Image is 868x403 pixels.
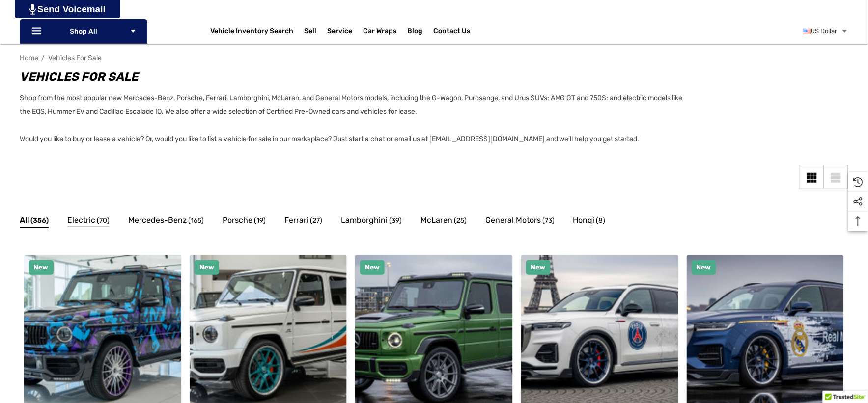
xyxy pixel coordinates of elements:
svg: Social Media [853,197,863,207]
a: Car Wraps [364,22,408,41]
p: Shop from the most popular new Mercedes-Benz, Porsche, Ferrari, Lamborghini, McLaren, and General... [20,91,686,146]
a: Button Go To Sub Category Porsche [223,214,266,230]
span: McLaren [420,214,452,227]
span: (19) [254,215,266,227]
span: Porsche [223,214,252,227]
nav: Breadcrumb [20,50,848,67]
span: Car Wraps [364,27,397,38]
span: (73) [542,215,555,227]
span: (356) [30,215,49,227]
a: Blog [408,27,423,38]
a: USD [803,22,848,41]
a: Button Go To Sub Category Ferrari [284,214,322,230]
a: Button Go To Sub Category McLaren [420,214,467,230]
span: (27) [310,215,322,227]
svg: Icon Arrow Down [130,28,137,35]
iframe: Tidio Chat [817,340,864,386]
span: (39) [389,215,402,227]
a: Home [20,54,38,62]
svg: Recently Viewed [853,177,863,187]
span: (25) [454,215,467,227]
span: New [365,263,380,271]
span: New [199,263,214,271]
span: All [20,214,29,227]
img: PjwhLS0gR2VuZXJhdG9yOiBHcmF2aXQuaW8gLS0+PHN2ZyB4bWxucz0iaHR0cDovL3d3dy53My5vcmcvMjAwMC9zdmciIHhtb... [29,4,36,15]
span: New [531,263,546,271]
a: Button Go To Sub Category Lamborghini [341,214,402,230]
a: Contact Us [434,27,471,38]
span: New [697,263,711,271]
a: Sell [305,22,328,41]
a: Button Go To Sub Category Honqi [573,214,606,230]
a: Button Go To Sub Category Electric [67,214,110,230]
span: Ferrari [284,214,308,227]
span: Honqi [573,214,595,227]
span: (70) [97,215,110,227]
span: General Motors [485,214,541,227]
span: New [34,263,49,271]
svg: Icon Line [30,26,45,37]
span: Electric [67,214,95,227]
a: Vehicles For Sale [48,54,102,62]
h1: Vehicles For Sale [20,68,686,85]
svg: Top [848,216,868,226]
span: Mercedes-Benz [128,214,187,227]
a: List View [824,165,848,189]
a: Grid View [799,165,824,189]
span: Sell [305,27,317,38]
a: Service [328,27,353,38]
a: Vehicle Inventory Search [211,27,294,38]
a: Button Go To Sub Category Mercedes-Benz [128,214,204,230]
span: Lamborghini [341,214,388,227]
span: (8) [596,215,606,227]
span: (165) [188,215,204,227]
p: Shop All [20,19,147,44]
a: Button Go To Sub Category General Motors [485,214,555,230]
